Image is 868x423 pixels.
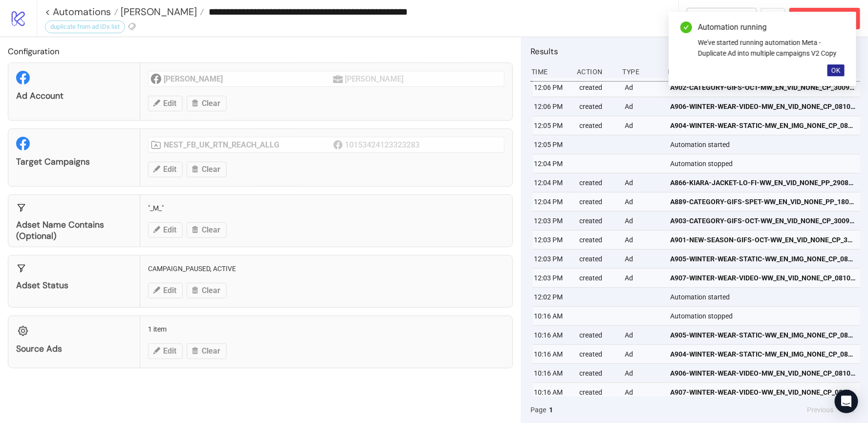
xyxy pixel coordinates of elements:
[578,345,617,363] div: created
[670,120,856,131] span: A904-WINTER-WEAR-STATIC-MW_EN_IMG_NONE_CP_08102025_M_CC_SC24_USP10_WINTER25_
[45,7,118,17] a: < Automations
[687,8,757,29] button: To Builder
[533,269,572,287] div: 12:03 PM
[624,116,662,135] div: Ad
[533,211,572,230] div: 12:03 PM
[621,63,660,81] div: Type
[578,116,617,135] div: created
[624,269,662,287] div: Ad
[669,288,863,306] div: Automation started
[761,8,785,29] button: ...
[533,345,572,363] div: 10:16 AM
[670,269,856,287] a: A907-WINTER-WEAR-VIDEO-WW_EN_VID_NONE_CP_08102025_F_CC_SC24_USP10_WINTER25_
[670,234,856,245] span: A901-NEW-SEASON-GIFS-OCT-WW_EN_VID_NONE_CP_30092025_F_CC_SC1_USP10_AW25_
[670,116,856,135] a: A904-WINTER-WEAR-STATIC-MW_EN_IMG_NONE_CP_08102025_M_CC_SC24_USP10_WINTER25_
[533,154,572,173] div: 12:04 PM
[533,173,572,192] div: 12:04 PM
[530,45,860,58] h2: Results
[8,45,513,58] h2: Configuration
[698,37,845,59] div: We've started running automation Meta - Duplicate Ad into multiple campaigns V2 Copy
[578,173,617,192] div: created
[624,231,662,249] div: Ad
[546,404,556,415] button: 1
[667,63,860,81] div: Item
[670,254,856,264] span: A905-WINTER-WEAR-STATIC-WW_EN_IMG_NONE_CP_08102025_F_CC_SC24_USP10_WINTER25_
[670,383,856,402] a: A907-WINTER-WEAR-VIDEO-WW_EN_VID_NONE_CP_08102025_F_CC_SC24_USP10_WINTER25_
[578,78,617,97] div: created
[45,21,125,33] div: duplicate from ad IDs list
[118,7,204,17] a: [PERSON_NAME]
[670,215,856,226] span: A903-CATEGORY-GIFS-OCT-WW_EN_VID_NONE_CP_30092025_F_CC_SC1_USP10_AW25_
[624,250,662,268] div: Ad
[698,21,845,33] div: Automation running
[533,135,572,154] div: 12:05 PM
[670,250,856,268] a: A905-WINTER-WEAR-STATIC-WW_EN_IMG_NONE_CP_08102025_F_CC_SC24_USP10_WINTER25_
[578,231,617,249] div: created
[578,211,617,230] div: created
[578,250,617,268] div: created
[533,250,572,268] div: 12:03 PM
[670,326,856,344] a: A905-WINTER-WEAR-STATIC-WW_EN_IMG_NONE_CP_08102025_F_CC_SC24_USP10_WINTER25_
[670,101,856,112] span: A906-WINTER-WEAR-VIDEO-MW_EN_VID_NONE_CP_08102025_M_CC_SC24_USP10_WINTER25_
[670,97,856,116] a: A906-WINTER-WEAR-VIDEO-MW_EN_VID_NONE_CP_08102025_M_CC_SC24_USP10_WINTER25_
[670,387,856,398] span: A907-WINTER-WEAR-VIDEO-WW_EN_VID_NONE_CP_08102025_F_CC_SC24_USP10_WINTER25_
[835,390,858,413] div: Open Intercom Messenger
[578,326,617,344] div: created
[804,404,836,415] button: Previous
[578,192,617,211] div: created
[670,364,856,382] a: A906-WINTER-WEAR-VIDEO-MW_EN_VID_NONE_CP_08102025_M_CC_SC24_USP10_WINTER25_
[669,135,863,154] div: Automation started
[831,66,841,74] span: OK
[670,196,856,207] span: A889-CATEGORY-GIFS-SPET-WW_EN_VID_NONE_PP_18092025_F_CC_SC1_USP10_AW25_
[624,383,662,402] div: Ad
[530,404,546,415] span: Page
[680,21,692,33] span: check-circle
[533,78,572,97] div: 12:06 PM
[670,173,856,192] a: A866-KIARA-JACKET-LO-FI-WW_EN_VID_NONE_PP_29082025_F_CC_SC13_USP8_AW25-LO-FI_
[533,307,572,325] div: 10:16 AM
[533,116,572,135] div: 12:05 PM
[533,231,572,249] div: 12:03 PM
[578,97,617,116] div: created
[624,192,662,211] div: Ad
[670,192,856,211] a: A889-CATEGORY-GIFS-SPET-WW_EN_VID_NONE_PP_18092025_F_CC_SC1_USP10_AW25_
[624,173,662,192] div: Ad
[533,383,572,402] div: 10:16 AM
[669,154,863,173] div: Automation stopped
[670,349,856,360] span: A904-WINTER-WEAR-STATIC-MW_EN_IMG_NONE_CP_08102025_M_CC_SC24_USP10_WINTER25_
[533,326,572,344] div: 10:16 AM
[670,345,856,363] a: A904-WINTER-WEAR-STATIC-MW_EN_IMG_NONE_CP_08102025_M_CC_SC24_USP10_WINTER25_
[624,97,662,116] div: Ad
[669,307,863,325] div: Automation stopped
[578,383,617,402] div: created
[789,8,860,29] button: Abort Run
[533,97,572,116] div: 12:06 PM
[530,63,569,81] div: Time
[578,269,617,287] div: created
[670,177,856,188] span: A866-KIARA-JACKET-LO-FI-WW_EN_VID_NONE_PP_29082025_F_CC_SC13_USP8_AW25-LO-FI_
[827,64,845,76] button: OK
[533,288,572,306] div: 12:02 PM
[624,78,662,97] div: Ad
[576,63,614,81] div: Action
[533,192,572,211] div: 12:04 PM
[624,326,662,344] div: Ad
[624,345,662,363] div: Ad
[670,368,856,379] span: A906-WINTER-WEAR-VIDEO-MW_EN_VID_NONE_CP_08102025_M_CC_SC24_USP10_WINTER25_
[670,273,856,283] span: A907-WINTER-WEAR-VIDEO-WW_EN_VID_NONE_CP_08102025_F_CC_SC24_USP10_WINTER25_
[118,5,197,18] span: [PERSON_NAME]
[624,211,662,230] div: Ad
[533,364,572,382] div: 10:16 AM
[670,211,856,230] a: A903-CATEGORY-GIFS-OCT-WW_EN_VID_NONE_CP_30092025_F_CC_SC1_USP10_AW25_
[670,231,856,249] a: A901-NEW-SEASON-GIFS-OCT-WW_EN_VID_NONE_CP_30092025_F_CC_SC1_USP10_AW25_
[624,364,662,382] div: Ad
[578,364,617,382] div: created
[670,330,856,340] span: A905-WINTER-WEAR-STATIC-WW_EN_IMG_NONE_CP_08102025_F_CC_SC24_USP10_WINTER25_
